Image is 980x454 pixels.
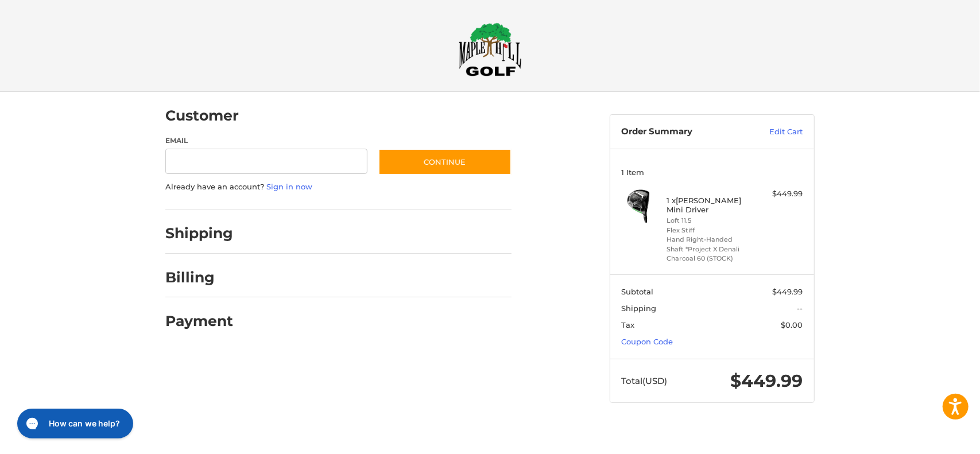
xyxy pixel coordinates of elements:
a: Sign in now [266,182,312,191]
h4: 1 x [PERSON_NAME] Mini Driver [667,196,755,215]
p: Already have an account? [165,181,512,193]
a: Edit Cart [745,126,803,138]
span: -- [797,304,803,313]
button: Continue [378,149,512,175]
a: Coupon Code [622,337,673,346]
li: Hand Right-Handed [667,235,755,245]
span: Subtotal [622,287,654,296]
div: $449.99 [758,188,803,200]
h2: Shipping [165,224,233,242]
span: $449.99 [731,370,803,391]
h3: Order Summary [622,126,745,138]
span: Total (USD) [622,375,668,386]
iframe: Gorgias live chat messenger [11,405,137,443]
h2: Customer [165,107,239,125]
img: Maple Hill Golf [459,22,522,76]
li: Shaft *Project X Denali Charcoal 60 (STOCK) [667,245,755,263]
span: $449.99 [773,287,803,296]
h3: 1 Item [622,168,803,177]
li: Loft 11.5 [667,216,755,226]
label: Email [165,135,367,146]
span: Shipping [622,304,657,313]
li: Flex Stiff [667,226,755,235]
span: $0.00 [781,320,803,329]
h2: Billing [165,269,233,286]
span: Tax [622,320,635,329]
h2: Payment [165,312,233,330]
